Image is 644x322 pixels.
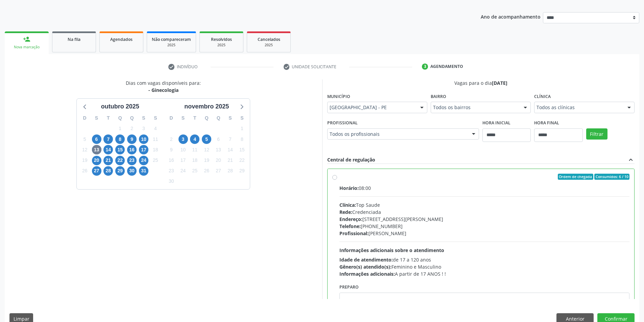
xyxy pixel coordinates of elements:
[167,177,176,186] span: domingo, 30 de novembro de 2025
[127,156,137,165] span: quinta-feira, 23 de outubro de 2025
[339,202,356,208] span: Clínica:
[339,209,352,215] span: Rede:
[339,208,630,216] div: Credenciada
[102,113,114,123] div: T
[127,145,137,154] span: quinta-feira, 16 de outubro de 2025
[152,43,191,48] div: 2025
[115,166,125,176] span: quarta-feira, 29 de outubro de 2025
[339,271,395,277] span: Informações adicionais:
[536,104,620,111] span: Todos as clínicas
[92,145,101,154] span: segunda-feira, 13 de outubro de 2025
[149,113,161,123] div: S
[327,79,635,86] div: Vagas para o dia
[103,145,113,154] span: terça-feira, 14 de outubro de 2025
[190,156,199,165] span: terça-feira, 18 de novembro de 2025
[205,43,238,48] div: 2025
[80,134,90,144] span: domingo, 5 de outubro de 2025
[330,131,466,138] span: Todos os profissionais
[103,166,113,176] span: terça-feira, 28 de outubro de 2025
[327,156,375,164] div: Central de regulação
[492,80,507,86] span: [DATE]
[339,264,391,270] span: Gênero(s) atendido(s):
[202,156,211,165] span: quarta-feira, 19 de novembro de 2025
[138,113,150,123] div: S
[214,156,223,165] span: quinta-feira, 20 de novembro de 2025
[225,134,235,144] span: sexta-feira, 7 de novembro de 2025
[91,113,102,123] div: S
[190,134,199,144] span: terça-feira, 4 de novembro de 2025
[339,270,630,277] div: A partir de 17 ANOS ! !
[126,86,201,94] div: - Ginecologia
[189,113,201,123] div: T
[165,113,177,123] div: D
[98,102,142,111] div: outubro 2025
[433,104,517,111] span: Todos os bairros
[126,79,201,94] div: Dias com vagas disponíveis para:
[225,145,235,154] span: sexta-feira, 14 de novembro de 2025
[139,134,148,144] span: sexta-feira, 10 de outubro de 2025
[178,166,188,176] span: segunda-feira, 24 de novembro de 2025
[80,145,90,154] span: domingo, 12 de outubro de 2025
[237,124,247,133] span: sábado, 1 de novembro de 2025
[339,223,361,229] span: Telefone:
[225,156,235,165] span: sexta-feira, 21 de novembro de 2025
[115,134,125,144] span: quarta-feira, 8 de outubro de 2025
[534,118,559,128] label: Hora final
[151,124,160,133] span: sábado, 4 de outubro de 2025
[339,263,630,270] div: Feminino e Masculino
[114,113,126,123] div: Q
[202,145,211,154] span: quarta-feira, 12 de novembro de 2025
[236,113,248,123] div: S
[190,166,199,176] span: terça-feira, 25 de novembro de 2025
[151,156,160,165] span: sábado, 25 de outubro de 2025
[224,113,236,123] div: S
[151,145,160,154] span: sábado, 18 de outubro de 2025
[330,104,413,111] span: [GEOGRAPHIC_DATA] - PE
[202,134,211,144] span: quarta-feira, 5 de novembro de 2025
[431,91,446,102] label: Bairro
[422,64,428,70] div: 3
[126,113,138,123] div: Q
[182,102,232,111] div: novembro 2025
[430,64,463,70] div: Agendamento
[139,166,148,176] span: sexta-feira, 31 de outubro de 2025
[23,35,30,43] div: person_add
[339,230,630,237] div: [PERSON_NAME]
[339,247,444,253] span: Informações adicionais sobre o atendimento
[103,156,113,165] span: terça-feira, 21 de outubro de 2025
[115,156,125,165] span: quarta-feira, 22 de outubro de 2025
[177,113,189,123] div: S
[237,145,247,154] span: sábado, 15 de novembro de 2025
[139,156,148,165] span: sexta-feira, 24 de outubro de 2025
[237,166,247,176] span: sábado, 29 de novembro de 2025
[339,201,630,208] div: Top Saude
[339,230,368,237] span: Profissional:
[237,156,247,165] span: sábado, 22 de novembro de 2025
[115,145,125,154] span: quarta-feira, 15 de outubro de 2025
[151,134,160,144] span: sábado, 11 de outubro de 2025
[339,216,630,223] div: [STREET_ADDRESS][PERSON_NAME]
[80,156,90,165] span: domingo, 19 de outubro de 2025
[327,91,350,102] label: Município
[178,156,188,165] span: segunda-feira, 17 de novembro de 2025
[213,113,224,123] div: Q
[139,124,148,133] span: sexta-feira, 3 de outubro de 2025
[127,166,137,176] span: quinta-feira, 30 de outubro de 2025
[127,134,137,144] span: quinta-feira, 9 de outubro de 2025
[214,134,223,144] span: quinta-feira, 6 de novembro de 2025
[110,36,133,42] span: Agendados
[339,184,630,192] div: 08:00
[258,36,280,42] span: Cancelados
[339,256,630,263] div: de 17 a 120 anos
[80,166,90,176] span: domingo, 26 de outubro de 2025
[252,43,286,48] div: 2025
[115,124,125,133] span: quarta-feira, 1 de outubro de 2025
[211,36,232,42] span: Resolvidos
[214,166,223,176] span: quinta-feira, 27 de novembro de 2025
[627,156,635,164] i: expand_less
[214,145,223,154] span: quinta-feira, 13 de novembro de 2025
[558,174,593,180] span: Ordem de chegada
[92,156,101,165] span: segunda-feira, 20 de outubro de 2025
[152,36,191,42] span: Não compareceram
[167,145,176,154] span: domingo, 9 de novembro de 2025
